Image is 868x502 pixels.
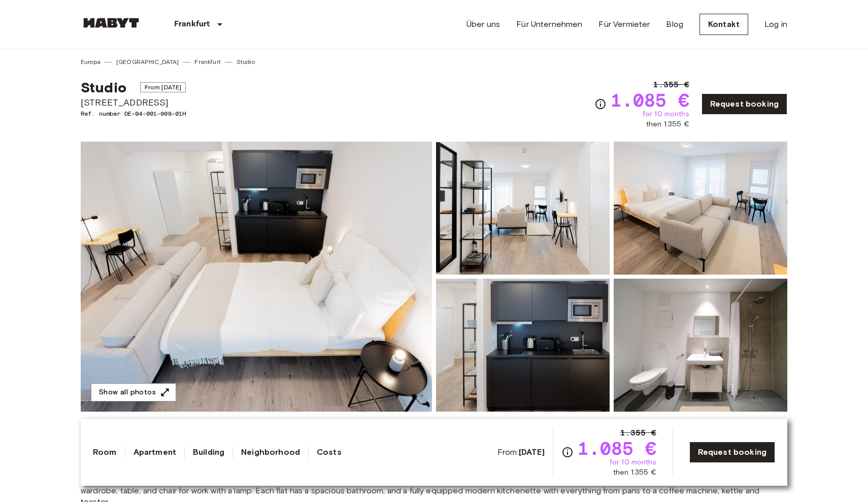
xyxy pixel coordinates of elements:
[133,446,176,458] a: Apartment
[81,18,142,28] img: Habyt
[653,79,689,91] span: 1.355 €
[764,18,787,30] a: Log in
[516,18,582,30] a: Für Unternehmen
[466,18,500,30] a: Über uns
[561,446,574,458] svg: Check cost overview for full price breakdown. Please note that discounts apply to new joiners onl...
[81,57,101,66] a: Europa
[241,446,300,458] a: Neighborhood
[614,142,787,275] img: Picture of unit DE-04-001-008-01H
[519,447,545,457] b: [DATE]
[497,447,545,458] span: From:
[436,279,610,412] img: Picture of unit DE-04-001-008-01H
[81,96,186,109] span: [STREET_ADDRESS]
[620,427,656,439] span: 1.355 €
[237,57,255,66] a: Studio
[643,109,689,119] span: for 10 months
[594,98,607,110] svg: Check cost overview for full price breakdown. Please note that discounts apply to new joiners onl...
[81,79,126,96] span: Studio
[666,18,683,30] a: Blog
[610,457,656,467] span: for 10 months
[193,446,224,458] a: Building
[140,82,186,92] span: From [DATE]
[702,93,787,115] a: Request booking
[614,279,787,412] img: Picture of unit DE-04-001-008-01H
[194,57,220,66] a: Frankfurt
[93,446,117,458] a: Room
[613,467,656,478] span: then 1.355 €
[578,439,656,457] span: 1.085 €
[689,442,775,463] a: Request booking
[91,383,176,402] button: Show all photos
[81,142,432,412] img: Marketing picture of unit DE-04-001-008-01H
[116,57,179,66] a: [GEOGRAPHIC_DATA]
[317,446,342,458] a: Costs
[436,142,610,275] img: Picture of unit DE-04-001-008-01H
[646,119,689,129] span: then 1.355 €
[81,109,186,118] span: Ref. number DE-04-001-008-01H
[174,18,210,30] p: Frankfurt
[699,14,748,35] a: Kontakt
[598,18,650,30] a: Für Vermieter
[611,91,689,109] span: 1.085 €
